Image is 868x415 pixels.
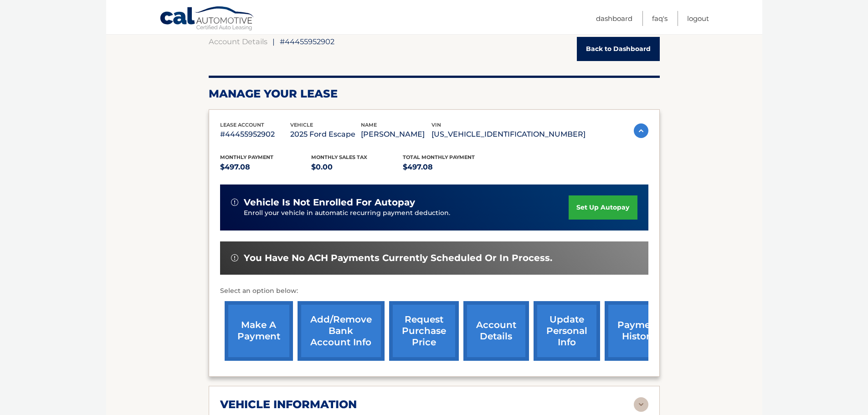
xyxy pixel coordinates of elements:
span: Total Monthly Payment [403,154,475,160]
a: FAQ's [652,11,668,26]
p: Enroll your vehicle in automatic recurring payment deduction. [244,208,569,218]
span: #44455952902 [280,37,334,46]
img: alert-white.svg [231,199,238,206]
a: Add/Remove bank account info [298,301,385,361]
span: lease account [220,122,264,128]
a: Cal Automotive [159,6,255,32]
a: set up autopay [569,195,637,220]
a: make a payment [225,301,293,361]
p: [PERSON_NAME] [361,128,431,141]
h2: vehicle information [220,398,357,411]
p: [US_VEHICLE_IDENTIFICATION_NUMBER] [431,128,586,141]
span: vin [431,122,441,128]
a: request purchase price [389,301,459,361]
img: alert-white.svg [231,254,238,261]
span: | [272,37,275,46]
p: #44455952902 [220,128,291,141]
img: accordion-active.svg [634,123,648,138]
span: vehicle [290,122,313,128]
p: $497.08 [220,161,312,174]
span: Monthly Payment [220,154,273,160]
p: Select an option below: [220,286,648,297]
a: Account Details [209,37,267,46]
a: update personal info [534,301,600,361]
a: Dashboard [596,11,632,26]
p: $497.08 [403,161,494,174]
span: Monthly sales Tax [311,154,367,160]
a: payment history [605,301,673,361]
img: accordion-rest.svg [634,397,648,412]
span: name [361,122,377,128]
a: Logout [687,11,709,26]
span: vehicle is not enrolled for autopay [244,197,415,208]
p: 2025 Ford Escape [290,128,361,141]
a: account details [463,301,529,361]
h2: Manage Your Lease [209,87,660,101]
p: $0.00 [311,161,403,174]
span: You have no ACH payments currently scheduled or in process. [244,252,552,264]
a: Back to Dashboard [577,37,660,61]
